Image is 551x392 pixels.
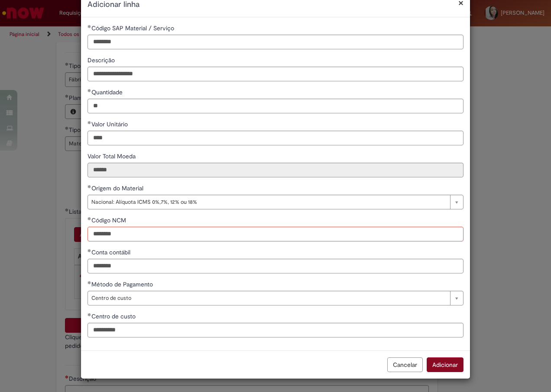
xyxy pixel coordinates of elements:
input: Quantidade [88,99,463,113]
span: Nacional: Alíquota ICMS 0%,7%, 12% ou 18% [91,195,446,209]
span: Obrigatório Preenchido [88,25,91,28]
button: Adicionar [427,357,463,372]
input: Valor Total Moeda [88,163,463,177]
span: Código NCM [91,216,128,224]
span: Quantidade [91,88,124,96]
span: Obrigatório Preenchido [88,185,91,188]
span: Centro de custo [91,312,137,320]
span: Obrigatório Preenchido [88,249,91,252]
span: Método de Pagamento [91,280,155,288]
span: Somente leitura - Valor Total Moeda [88,152,137,160]
input: Código NCM [88,227,463,241]
span: Obrigatório Preenchido [88,121,91,124]
span: Obrigatório Preenchido [88,281,91,284]
span: Obrigatório Preenchido [88,313,91,316]
input: Conta contábil [88,259,463,273]
button: Cancelar [387,357,423,372]
span: Obrigatório Preenchido [88,89,91,92]
span: Centro de custo [91,291,446,305]
span: Origem do Material [91,184,145,192]
input: Descrição [88,67,463,81]
span: Valor Unitário [91,120,130,128]
span: Descrição [88,56,117,64]
span: Código SAP Material / Serviço [91,24,176,32]
input: Valor Unitário [88,131,463,145]
span: Obrigatório Preenchido [88,217,91,220]
input: Código SAP Material / Serviço [88,35,463,49]
span: Conta contábil [91,248,132,256]
input: Centro de custo [88,323,463,337]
